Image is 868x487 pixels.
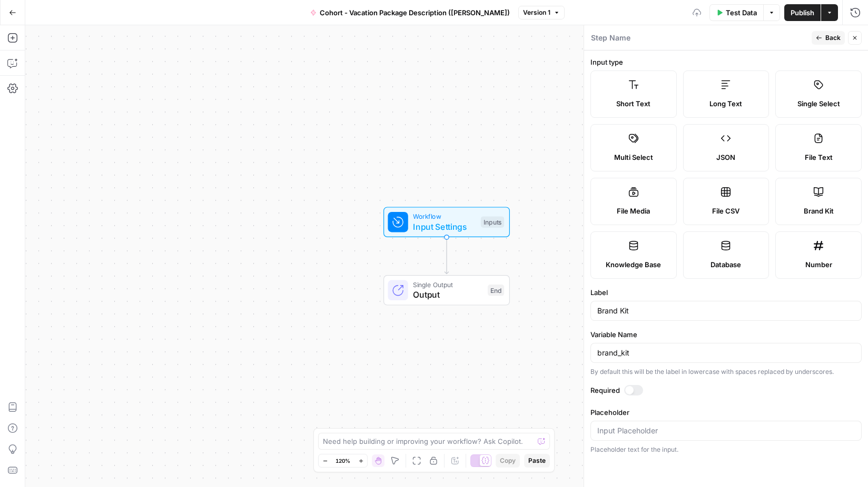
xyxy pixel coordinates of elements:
[805,259,832,270] span: Number
[590,407,862,418] label: Placeholder
[711,259,741,270] span: Database
[349,207,545,237] div: WorkflowInput SettingsInputs
[488,285,504,296] div: End
[500,456,516,465] span: Copy
[518,6,565,19] button: Version 1
[445,237,448,274] g: Edge from start to end
[304,4,516,21] button: Cohort - Vacation Package Description ([PERSON_NAME])
[784,4,821,21] button: Publish
[606,259,661,270] span: Knowledge Base
[413,288,482,301] span: Output
[616,98,650,109] span: Short Text
[812,31,845,45] button: Back
[716,152,735,163] span: JSON
[349,275,545,306] div: Single OutputOutputEnd
[709,4,763,21] button: Test Data
[597,306,855,316] input: Input Label
[590,329,862,340] label: Variable Name
[523,8,550,17] span: Version 1
[481,216,504,228] div: Inputs
[791,7,814,18] span: Publish
[590,445,862,454] div: Placeholder text for the input.
[413,220,476,233] span: Input Settings
[617,206,650,216] span: File Media
[805,152,833,163] span: File Text
[614,152,653,163] span: Multi Select
[590,367,862,377] div: By default this will be the label in lowercase with spaces replaced by underscores.
[336,456,350,465] span: 120%
[413,279,482,289] span: Single Output
[590,385,862,395] label: Required
[597,348,855,358] input: brand_kit
[413,211,476,221] span: Workflow
[825,33,841,43] span: Back
[597,425,855,436] input: Input Placeholder
[528,456,546,465] span: Paste
[726,7,757,18] span: Test Data
[320,7,510,18] span: Cohort - Vacation Package Description ([PERSON_NAME])
[804,206,834,216] span: Brand Kit
[496,454,520,468] button: Copy
[590,57,862,67] label: Input type
[524,454,550,468] button: Paste
[590,287,862,298] label: Label
[712,206,739,216] span: File CSV
[709,98,742,109] span: Long Text
[797,98,840,109] span: Single Select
